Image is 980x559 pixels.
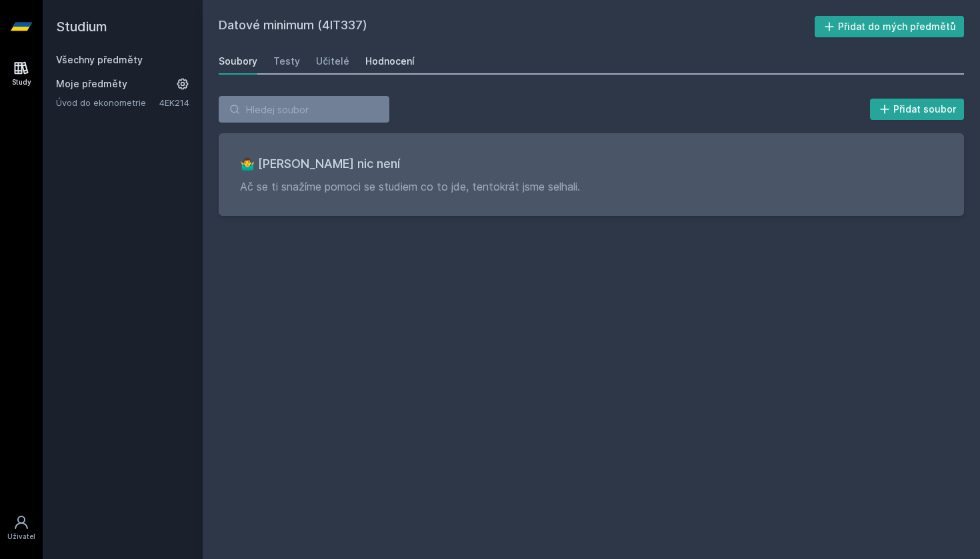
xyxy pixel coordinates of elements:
div: Hodnocení [365,55,415,68]
div: Study [12,77,31,87]
a: Soubory [219,48,257,75]
input: Hledej soubor [219,96,389,123]
span: Moje předměty [56,77,127,91]
a: 4EK214 [159,97,189,108]
h2: Datové minimum (4IT337) [219,16,815,37]
div: Učitelé [316,55,349,68]
p: Ač se ti snažíme pomoci se studiem co to jde, tentokrát jsme selhali. [240,179,943,195]
a: Study [3,53,40,94]
a: Uživatel [3,508,40,548]
div: Soubory [219,55,257,68]
a: Úvod do ekonometrie [56,96,159,109]
a: Učitelé [316,48,349,75]
div: Testy [273,55,300,68]
div: Uživatel [7,532,35,542]
a: Všechny předměty [56,54,143,65]
button: Přidat soubor [870,99,965,120]
h3: 🤷‍♂️ [PERSON_NAME] nic není [240,155,943,173]
a: Hodnocení [365,48,415,75]
button: Přidat do mých předmětů [815,16,965,37]
a: Testy [273,48,300,75]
